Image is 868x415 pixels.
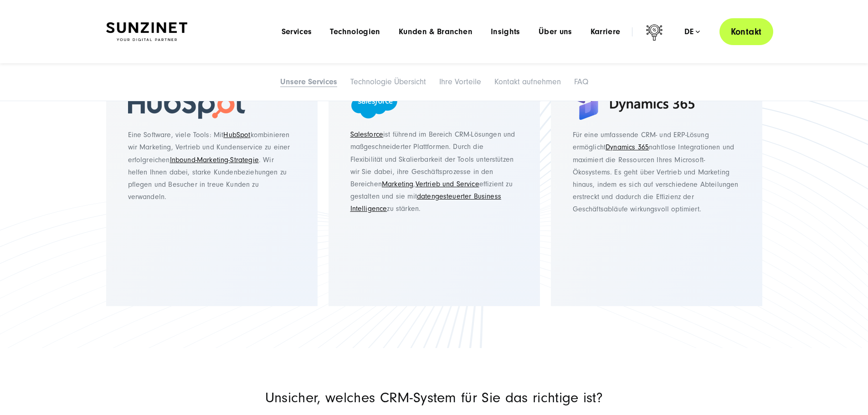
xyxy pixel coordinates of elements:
[350,192,501,213] a: datengesteuerter Business Intelligence
[574,77,588,87] a: FAQ
[350,77,426,87] a: Technologie Übersicht
[416,180,479,188] a: Vertrieb und Service
[573,86,694,120] img: Dynamics 365 Agency SUNZINET
[494,77,561,87] a: Kontakt aufnehmen
[128,86,245,120] img: HubSpot - Digitalagentur SUNZINET
[382,180,413,188] a: Marketing
[280,77,337,87] a: Unsere Services
[591,27,621,36] a: Karriere
[399,27,473,36] a: Kunden & Branchen
[223,131,250,139] a: HubSpot
[606,143,649,151] a: Dynamics 365
[684,27,700,36] div: de
[539,27,572,36] a: Über uns
[170,156,259,164] a: Inbound-Marketing-Strategie
[106,389,762,406] p: Unsicher, welches CRM-System für Sie das richtige ist?
[350,86,398,119] img: Salesforce Logo - Salesforce beratung und implementierung agentur SUNZINET
[439,77,481,87] a: Ihre Vorteile
[282,27,312,36] a: Services
[128,131,290,201] span: Eine Software, viele Tools: Mit kombinieren wir Marketing, Vertrieb und Kundenservice zu einer er...
[491,27,520,36] a: Insights
[350,128,518,215] p: ist führend im Bereich CRM-Lösungen und maßgeschneiderter Plattformen. Durch die Flexibilität und...
[106,22,187,41] img: SUNZINET Full Service Digital Agentur
[350,130,384,138] a: Salesforce
[719,18,773,45] a: Kontakt
[330,27,380,36] a: Technologien
[573,129,740,277] p: Für eine umfassende CRM- und ERP-Lösung ermöglicht nahtlose Integrationen und maximiert die Resso...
